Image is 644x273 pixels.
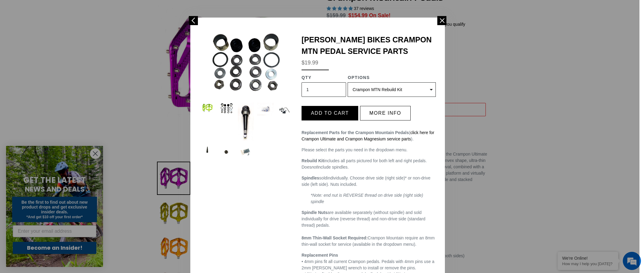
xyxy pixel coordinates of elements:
div: Navigation go back [7,33,16,42]
strong: Spindle Nuts [302,210,328,215]
p: are available separately (without spindle) and sold individually for drive (reverse thread) and n... [302,209,436,248]
strong: 8mm Thin-Wall Socket Required: [302,235,368,240]
strong: Rebuild Kit [302,158,324,163]
div: Options [348,74,435,81]
strong: Replacement Parts for the Crampon Mountain Pedals [302,130,409,135]
textarea: Type your message and hit 'Enter' [3,165,115,186]
div: Chat with us now [41,34,111,42]
p: ( ). [302,130,436,142]
div: [PERSON_NAME] Bikes Crampon MTN Pedal Service Parts [302,34,436,57]
button: More info [360,106,411,120]
em: not [312,165,317,169]
em: *Note: end nut is REVERSE thread on drive side (right side) spindle [311,193,423,204]
img: d_696896380_company_1647369064580_696896380 [19,30,35,45]
strong: Replacement Pins [302,253,338,258]
strong: Spindles [302,176,319,180]
span: Please select the parts you need in the dropdown menu. [302,147,407,152]
div: QTY [302,74,346,81]
p: includes all parts pictured for both left and right pedals. Does include spindles. [302,158,436,170]
div: Minimize live chat window [99,3,114,18]
span: We're online! [35,76,84,137]
span: $19.99 [302,60,318,66]
img: Canfield-Bikes-Crampon-Mountain-Rebuild-Kit.png [199,30,293,100]
span: sold [319,176,327,180]
button: Add to cart [302,106,358,120]
p: individually. Choose drive side (right side)* or non-drive side (left side). Nuts included. [302,175,436,188]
